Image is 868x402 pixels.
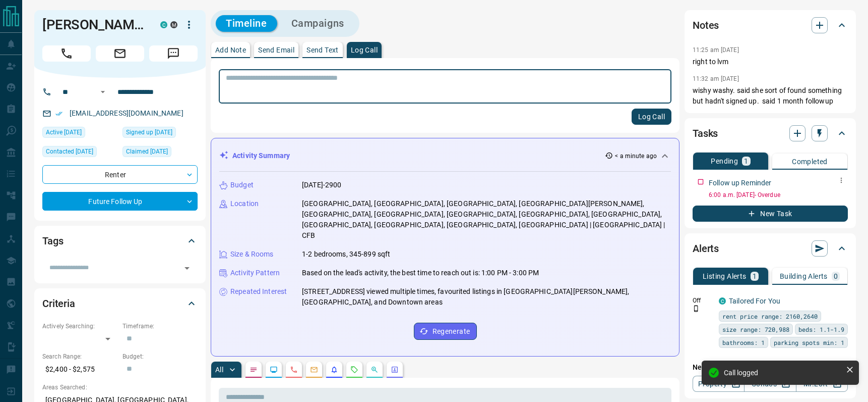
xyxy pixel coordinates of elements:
[232,150,290,161] p: Activity Summary
[215,366,223,373] p: All
[122,322,198,331] p: Timeframe:
[126,127,172,137] span: Signed up [DATE]
[160,21,167,28] div: condos.ca
[693,376,745,392] a: Property
[834,273,838,280] p: 0
[302,180,341,190] p: [DATE]-2900
[693,206,848,222] button: New Task
[42,383,198,392] p: Areas Searched:
[302,249,390,260] p: 1-2 bedrooms, 345-899 sqft
[55,110,63,117] svg: Email Verified
[370,366,379,374] svg: Opportunities
[719,297,726,305] div: condos.ca
[310,366,318,374] svg: Emails
[70,109,183,117] a: [EMAIL_ADDRESS][DOMAIN_NAME]
[230,249,274,260] p: Size & Rooms
[722,324,789,334] span: size range: 720,988
[42,352,117,361] p: Search Range:
[693,125,718,141] h2: Tasks
[290,366,298,374] svg: Calls
[693,305,700,312] svg: Push Notification Only
[122,127,198,141] div: Sun Jun 29 2025
[693,13,848,37] div: Notes
[774,337,844,347] span: parking spots min: 1
[97,86,109,98] button: Open
[711,158,738,165] p: Pending
[42,192,198,211] div: Future Follow Up
[780,273,828,280] p: Building Alerts
[42,295,75,312] h2: Criteria
[693,240,719,257] h2: Alerts
[230,180,254,190] p: Budget
[42,127,117,141] div: Sat Jul 19 2025
[250,366,258,374] svg: Notes
[693,75,739,82] p: 11:32 am [DATE]
[42,361,117,378] p: $2,400 - $2,575
[42,146,117,160] div: Mon Jul 14 2025
[792,158,828,165] p: Completed
[302,198,671,241] p: [GEOGRAPHIC_DATA], [GEOGRAPHIC_DATA], [GEOGRAPHIC_DATA], [GEOGRAPHIC_DATA][PERSON_NAME], [GEOGRAP...
[709,190,848,199] p: 6:00 a.m. [DATE] - Overdue
[216,15,277,32] button: Timeline
[230,198,259,209] p: Location
[46,146,93,157] span: Contacted [DATE]
[615,152,657,161] p: < a minute ago
[258,46,294,54] p: Send Email
[42,233,63,249] h2: Tags
[798,324,844,334] span: beds: 1.1-1.9
[350,366,358,374] svg: Requests
[724,369,842,377] div: Call logged
[230,268,280,278] p: Activity Pattern
[281,15,354,32] button: Campaigns
[330,366,338,374] svg: Listing Alerts
[180,261,194,275] button: Open
[693,362,848,373] p: New Alert:
[42,45,91,62] span: Call
[414,323,477,340] button: Regenerate
[96,45,144,62] span: Email
[46,127,82,137] span: Active [DATE]
[42,17,145,33] h1: [PERSON_NAME]
[126,146,168,157] span: Claimed [DATE]
[122,352,198,361] p: Budget:
[391,366,399,374] svg: Agent Actions
[744,158,748,165] p: 1
[703,273,747,280] p: Listing Alerts
[230,286,287,297] p: Repeated Interest
[632,109,671,125] button: Log Call
[302,286,671,308] p: [STREET_ADDRESS] viewed multiple times, favourited listings in [GEOGRAPHIC_DATA][PERSON_NAME], [G...
[693,121,848,145] div: Tasks
[722,311,818,321] span: rent price range: 2160,2640
[709,178,771,188] p: Follow up Reminder
[219,146,671,165] div: Activity Summary< a minute ago
[729,297,780,305] a: Tailored For You
[753,273,757,280] p: 1
[270,366,278,374] svg: Lead Browsing Activity
[149,45,198,62] span: Message
[170,21,177,28] div: mrloft.ca
[693,57,848,67] p: right to lvm
[693,85,848,107] p: wishy washy. said she sort of found something but hadn't signed up. said 1 month followup
[122,146,198,160] div: Fri Jul 11 2025
[215,46,246,54] p: Add Note
[693,46,739,54] p: 11:25 am [DATE]
[693,296,713,305] p: Off
[693,17,719,33] h2: Notes
[722,337,765,347] span: bathrooms: 1
[42,291,198,316] div: Criteria
[302,268,539,278] p: Based on the lead's activity, the best time to reach out is: 1:00 PM - 3:00 PM
[351,46,378,54] p: Log Call
[42,229,198,253] div: Tags
[42,322,117,331] p: Actively Searching:
[42,165,198,184] div: Renter
[693,236,848,261] div: Alerts
[306,46,339,54] p: Send Text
